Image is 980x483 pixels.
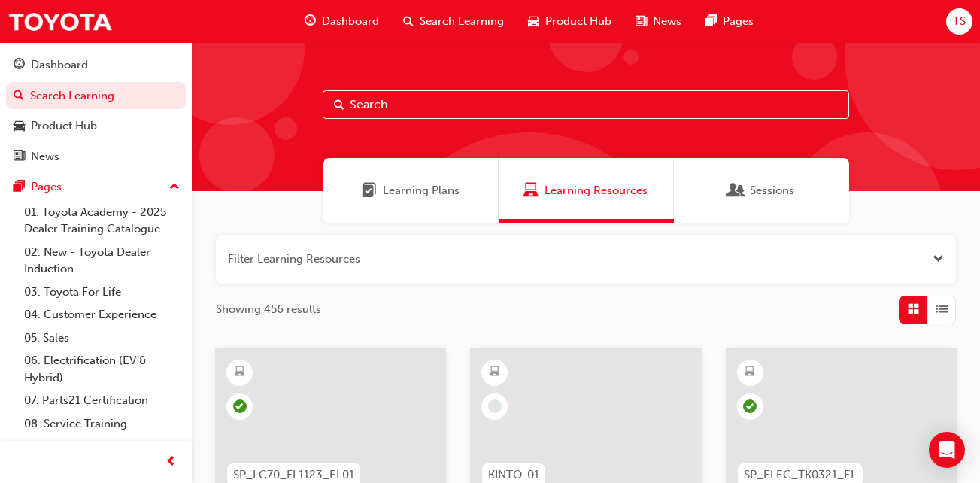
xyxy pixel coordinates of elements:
[18,241,186,281] a: 02. New - Toyota Dealer Induction
[165,453,177,472] span: prev-icon
[14,120,25,133] span: car-icon
[653,13,681,30] span: News
[293,6,391,37] a: guage-iconDashboard
[705,12,717,31] span: pages-icon
[14,150,25,164] span: news-icon
[750,182,794,199] span: Sessions
[323,158,499,223] a: Learning PlansLearning Plans
[743,399,757,413] span: learningRecordVerb_COMPLETE-icon
[953,13,966,30] span: TS
[946,8,972,35] button: TS
[623,6,693,37] a: news-iconNews
[636,12,647,31] span: news-icon
[14,59,25,72] span: guage-icon
[18,412,186,436] a: 08. Service Training
[499,158,674,223] a: Learning ResourcesLearning Resources
[6,48,186,173] button: DashboardSearch LearningProduct HubNews
[323,90,849,119] input: Search...
[14,90,24,103] span: search-icon
[31,178,62,196] div: Pages
[362,182,377,199] span: Learning Plans
[545,182,648,199] span: Learning Resources
[516,6,623,37] a: car-iconProduct Hub
[18,201,186,241] a: 01. Toyota Academy - 2025 Dealer Training Catalogue
[693,6,766,37] a: pages-iconPages
[391,6,516,37] a: search-iconSearch Learning
[729,182,744,199] span: Sessions
[6,82,186,110] a: Search Learning
[674,158,849,223] a: SessionsSessions
[936,301,948,318] span: List
[933,251,944,268] button: Open the filter
[233,399,247,413] span: learningRecordVerb_PASS-icon
[403,12,414,31] span: search-icon
[8,5,113,38] img: Trak
[31,117,97,135] div: Product Hub
[18,349,186,389] a: 06. Electrification (EV & Hybrid)
[18,327,186,350] a: 05. Sales
[6,112,186,140] a: Product Hub
[420,13,504,30] span: Search Learning
[523,182,539,199] span: Learning Resources
[18,389,186,412] a: 07. Parts21 Certification
[334,96,344,114] span: Search
[490,363,500,382] span: learningResourceType_ELEARNING-icon
[723,13,754,30] span: Pages
[18,303,186,327] a: 04. Customer Experience
[169,178,180,197] span: up-icon
[545,13,611,30] span: Product Hub
[322,13,379,30] span: Dashboard
[235,363,245,382] span: learningResourceType_ELEARNING-icon
[18,281,186,304] a: 03. Toyota For Life
[31,56,88,74] div: Dashboard
[6,173,186,201] button: Pages
[305,12,316,31] span: guage-icon
[528,12,539,31] span: car-icon
[745,363,755,382] span: learningResourceType_ELEARNING-icon
[908,301,919,318] span: Grid
[14,181,25,194] span: pages-icon
[6,143,186,171] a: News
[383,182,460,199] span: Learning Plans
[488,399,502,413] span: learningRecordVerb_NONE-icon
[18,435,186,458] a: 09. Technical Training
[31,148,59,166] div: News
[929,432,965,468] div: Open Intercom Messenger
[216,301,321,318] span: Showing 456 results
[6,51,186,79] a: Dashboard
